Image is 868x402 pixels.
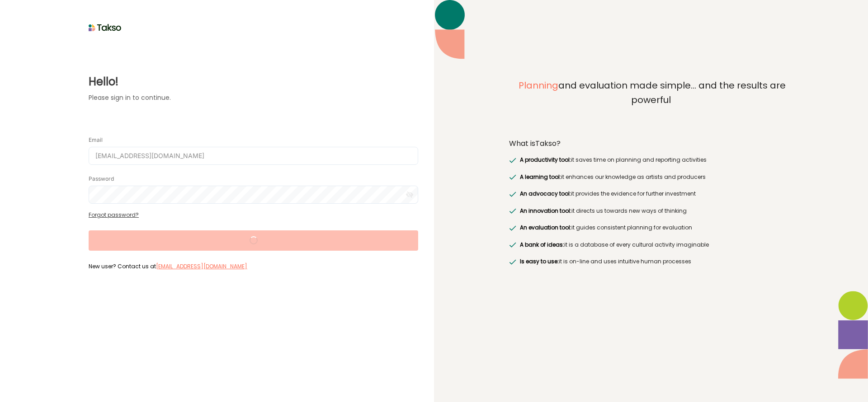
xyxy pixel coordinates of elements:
img: greenRight [509,192,516,197]
label: What is [509,139,561,148]
label: it directs us towards new ways of thinking [518,206,686,215]
img: taksoLoginLogo [89,21,122,34]
img: greenRight [509,158,516,163]
span: An evaluation tool: [520,224,571,231]
label: Email [89,136,103,144]
label: Please sign in to continue. [89,93,418,103]
span: An innovation tool: [520,207,571,215]
a: [EMAIL_ADDRESS][DOMAIN_NAME] [156,262,247,270]
img: greenRight [509,225,516,231]
label: it provides the evidence for further investment [518,189,695,198]
span: Planning [519,79,558,92]
label: New user? Contact us at [89,262,418,270]
img: greenRight [509,208,516,214]
span: A bank of ideas: [520,241,564,248]
label: Hello! [89,74,418,90]
label: and evaluation made simple... and the results are powerful [509,79,793,127]
img: greenRight [509,259,516,265]
span: A productivity tool: [520,156,571,164]
img: greenRight [509,174,516,180]
span: Takso? [535,138,561,149]
label: it enhances our knowledge as artists and producers [518,173,705,182]
label: it is on-line and uses intuitive human processes [518,257,691,266]
a: Forgot password? [89,211,139,219]
label: Password [89,175,114,182]
label: [EMAIL_ADDRESS][DOMAIN_NAME] [156,262,247,271]
span: Is easy to use: [520,257,559,265]
span: An advocacy tool: [520,190,571,197]
label: it is a database of every cultural activity imaginable [518,240,708,249]
img: greenRight [509,242,516,248]
span: A learning tool: [520,173,561,181]
label: it saves time on planning and reporting activities [518,155,706,164]
label: it guides consistent planning for evaluation [518,223,692,232]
